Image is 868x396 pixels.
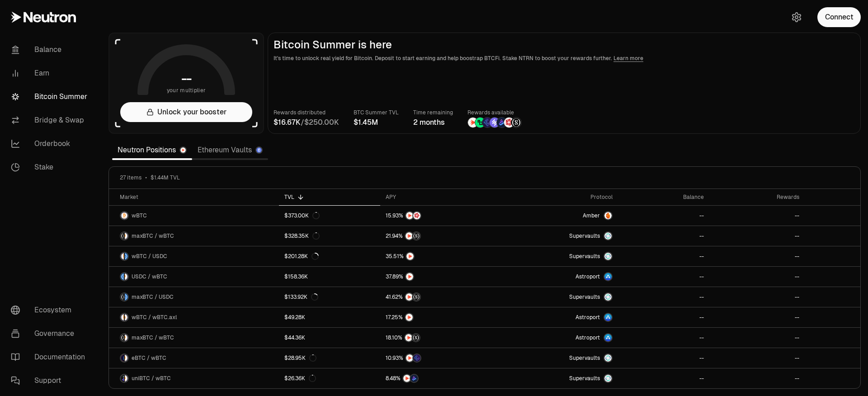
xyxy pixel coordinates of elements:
[475,118,485,127] img: Lombard Lux
[604,253,612,260] img: Supervaults
[380,206,499,226] a: NTRNMars Fragments
[380,328,499,348] a: NTRNStructured Points
[386,354,493,363] button: NTRNEtherFi Points
[413,108,453,117] p: Time remaining
[709,206,805,226] a: --
[406,273,413,280] img: NTRN
[406,314,413,321] img: NTRN
[121,273,124,280] img: USDC Logo
[132,375,171,382] span: uniBTC / wBTC
[709,287,805,307] a: --
[569,232,600,240] span: Supervaults
[256,147,262,153] img: Ethereum Logo
[132,273,167,280] span: USDC / wBTC
[618,226,709,246] a: --
[490,118,500,127] img: Solv Points
[618,287,709,307] a: --
[109,328,279,348] a: maxBTC LogowBTC LogomaxBTC / wBTC
[279,287,380,307] a: $133.92K
[618,267,709,287] a: --
[4,132,98,156] a: Orderbook
[125,314,128,321] img: wBTC.axl Logo
[380,246,499,266] a: NTRN
[279,328,380,348] a: $44.36K
[284,334,305,341] div: $44.36K
[604,232,612,240] img: Supervaults
[604,375,612,382] img: Supervaults
[386,292,493,302] button: NTRNStructured Points
[709,246,805,266] a: --
[109,206,279,226] a: wBTC LogowBTC
[121,314,124,321] img: wBTC Logo
[4,108,98,132] a: Bridge & Swap
[132,354,166,362] span: eBTC / wBTC
[380,348,499,368] a: NTRNEtherFi Points
[132,232,174,240] span: maxBTC / wBTC
[4,61,98,85] a: Earn
[109,246,279,266] a: wBTC LogoUSDC LogowBTC / USDC
[499,226,618,246] a: SupervaultsSupervaults
[4,298,98,322] a: Ecosystem
[151,174,180,181] span: $1.44M TVL
[279,226,380,246] a: $328.35K
[386,333,493,342] button: NTRNStructured Points
[121,212,128,219] img: wBTC Logo
[709,368,805,388] a: --
[499,368,618,388] a: SupervaultsSupervaults
[504,118,514,127] img: Mars Fragments
[618,328,709,348] a: --
[279,206,380,226] a: $373.00K
[618,348,709,368] a: --
[284,354,316,362] div: $28.95K
[499,348,618,368] a: SupervaultsSupervaults
[406,354,413,362] img: NTRN
[274,38,855,51] h2: Bitcoin Summer is here
[279,348,380,368] a: $28.95K
[109,348,279,368] a: eBTC LogowBTC LogoeBTC / wBTC
[380,307,499,327] a: NTRN
[132,293,174,301] span: maxBTC / USDC
[4,345,98,369] a: Documentation
[467,108,522,117] p: Rewards available
[279,368,380,388] a: $26.36K
[709,267,805,287] a: --
[112,141,192,159] a: Neutron Positions
[386,272,493,281] button: NTRN
[583,212,600,219] span: Amber
[497,118,507,127] img: Bedrock Diamonds
[180,147,186,153] img: Neutron Logo
[274,54,855,63] p: It's time to unlock real yield for Bitcoin. Deposit to start earning and help boostrap BTCFi. Sta...
[120,102,252,122] button: Unlock your booster
[121,232,124,240] img: maxBTC Logo
[125,253,128,260] img: USDC Logo
[109,368,279,388] a: uniBTC LogowBTC LogouniBTC / wBTC
[413,354,420,362] img: EtherFi Points
[125,354,128,362] img: wBTC Logo
[4,369,98,392] a: Support
[386,193,493,201] div: APY
[386,231,493,240] button: NTRNStructured Points
[413,117,453,128] div: 2 months
[279,307,380,327] a: $49.28K
[284,193,375,201] div: TVL
[406,212,413,219] img: NTRN
[284,212,320,219] div: $373.00K
[709,307,805,327] a: --
[4,85,98,108] a: Bitcoin Summer
[709,226,805,246] a: --
[576,273,600,280] span: Astroport
[386,211,493,220] button: NTRNMars Fragments
[410,375,418,382] img: Bedrock Diamonds
[715,193,799,201] div: Rewards
[132,334,174,341] span: maxBTC / wBTC
[406,293,413,301] img: NTRN
[499,267,618,287] a: Astroport
[125,375,128,382] img: wBTC Logo
[604,293,612,301] img: Supervaults
[406,253,414,260] img: NTRN
[576,314,600,321] span: Astroport
[709,348,805,368] a: --
[109,307,279,327] a: wBTC LogowBTC.axl LogowBTC / wBTC.axl
[406,232,413,240] img: NTRN
[618,368,709,388] a: --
